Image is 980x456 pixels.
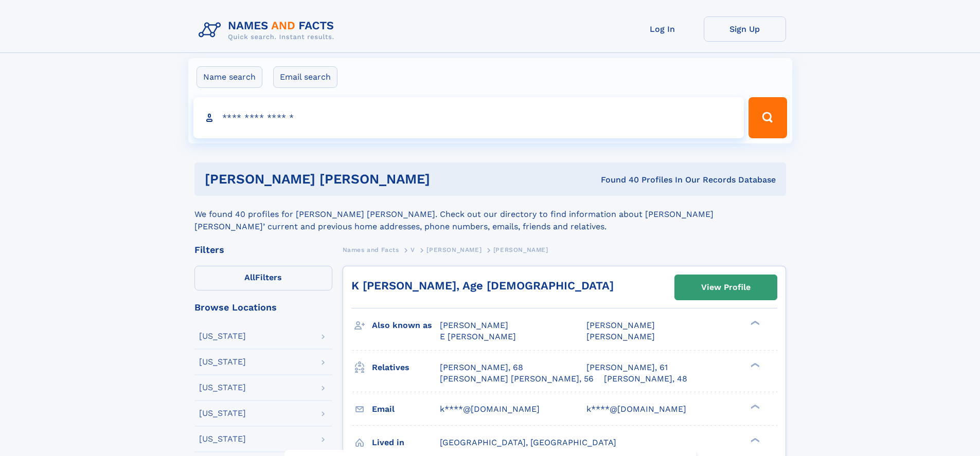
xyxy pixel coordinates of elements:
[194,266,332,290] label: Filters
[199,332,246,340] div: [US_STATE]
[197,66,262,88] label: Name search
[351,279,614,292] a: K [PERSON_NAME], Age [DEMOGRAPHIC_DATA]
[343,243,399,256] a: Names and Facts
[748,436,760,443] div: ❯
[586,332,655,341] span: [PERSON_NAME]
[493,246,548,253] span: [PERSON_NAME]
[586,362,668,373] a: [PERSON_NAME], 61
[411,243,415,256] a: V
[193,97,744,138] input: search input
[440,362,523,373] a: [PERSON_NAME], 68
[205,173,515,186] h1: [PERSON_NAME] [PERSON_NAME]
[440,332,516,341] span: E [PERSON_NAME]
[440,320,508,330] span: [PERSON_NAME]
[426,243,482,256] a: [PERSON_NAME]
[604,373,687,385] a: [PERSON_NAME], 48
[194,196,786,233] div: We found 40 profiles for [PERSON_NAME] [PERSON_NAME]. Check out our directory to find information...
[675,275,777,300] a: View Profile
[194,245,332,254] div: Filters
[372,434,440,451] h3: Lived in
[199,435,246,443] div: [US_STATE]
[199,384,246,392] div: [US_STATE]
[440,373,594,385] a: [PERSON_NAME] [PERSON_NAME], 56
[701,276,751,299] div: View Profile
[704,16,786,42] a: Sign Up
[372,359,440,376] h3: Relatives
[515,174,776,186] div: Found 40 Profiles In Our Records Database
[748,320,760,326] div: ❯
[748,403,760,410] div: ❯
[586,320,655,330] span: [PERSON_NAME]
[372,400,440,418] h3: Email
[411,246,415,253] span: V
[426,246,482,253] span: [PERSON_NAME]
[749,97,787,138] button: Search Button
[199,358,246,366] div: [US_STATE]
[621,16,704,42] a: Log In
[440,437,616,447] span: [GEOGRAPHIC_DATA], [GEOGRAPHIC_DATA]
[748,361,760,368] div: ❯
[244,272,255,282] span: All
[372,317,440,334] h3: Also known as
[194,16,343,44] img: Logo Names and Facts
[199,409,246,417] div: [US_STATE]
[273,66,337,88] label: Email search
[194,303,332,312] div: Browse Locations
